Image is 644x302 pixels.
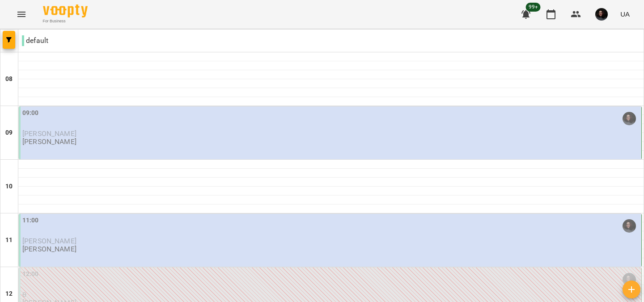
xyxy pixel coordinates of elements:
button: Menu [11,4,32,25]
p: [PERSON_NAME] [22,138,76,145]
h6: 11 [5,235,13,245]
img: Наталія Кобель [623,273,636,286]
button: Створити урок [623,281,640,298]
h6: 10 [5,182,13,191]
p: 0 [22,291,640,298]
label: 11:00 [22,216,39,225]
span: 99+ [526,3,541,12]
span: [PERSON_NAME] [22,129,76,138]
label: 09:00 [22,108,39,118]
p: [PERSON_NAME] [22,245,76,253]
img: Наталія Кобель [623,219,636,233]
button: UA [617,6,633,22]
label: 12:00 [22,269,39,279]
h6: 08 [5,74,13,84]
h6: 09 [5,128,13,138]
span: For Business [43,18,88,24]
img: 3b3145ad26fe4813cc7227c6ce1adc1c.jpg [595,8,608,21]
img: Voopty Logo [43,4,88,17]
img: Наталія Кобель [623,112,636,125]
h6: 12 [5,289,13,299]
p: default [22,35,48,46]
span: UA [620,9,630,19]
span: [PERSON_NAME] [22,237,76,245]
